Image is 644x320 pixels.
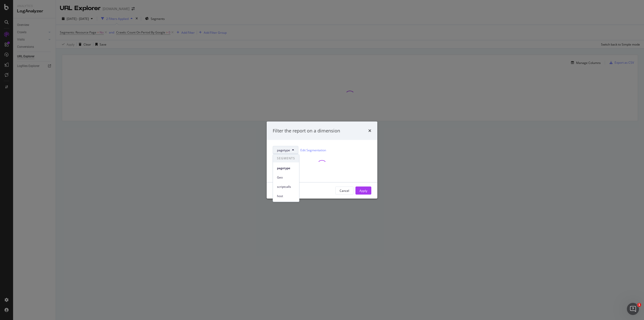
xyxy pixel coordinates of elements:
[637,303,641,307] span: 1
[277,166,295,170] span: pagetype
[340,188,349,193] div: Cancel
[277,175,295,180] span: Geo
[359,188,367,193] div: Apply
[277,194,295,198] span: host
[267,121,377,199] div: modal
[273,154,299,162] span: SEGMENTS
[273,127,340,134] div: Filter the report on a dimension
[335,187,353,195] button: Cancel
[627,303,639,315] iframe: Intercom live chat
[355,187,371,195] button: Apply
[368,127,371,134] div: times
[300,147,326,153] a: Edit Segmentation
[277,148,290,152] span: pagetype
[277,185,295,189] span: scriptcalls
[273,146,298,154] button: pagetype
